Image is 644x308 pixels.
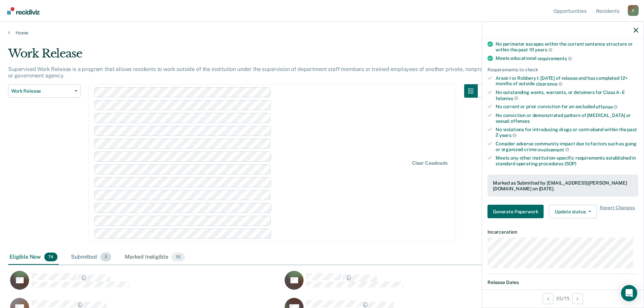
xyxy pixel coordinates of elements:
span: requirements [538,55,572,61]
div: No conviction or demonstrated pattern of [MEDICAL_DATA] or sexual [496,112,638,124]
div: CaseloadOpportunityCell-1236717 [8,270,283,298]
span: 55 [171,253,185,261]
div: Meets educational [496,55,638,62]
dt: Incarceration [487,229,638,235]
div: D [628,5,639,16]
span: Revert Changes [600,205,635,218]
div: No violations for introducing drugs or contraband within the past 2 [496,126,638,138]
span: clearance [536,81,563,87]
div: Submitted [70,250,113,265]
button: Previous Opportunity [543,293,553,304]
span: offense [596,104,618,110]
span: 74 [44,253,57,261]
div: 35 / 75 [482,289,644,307]
img: Recidiviz [7,7,40,15]
div: Open Intercom Messenger [621,285,637,301]
span: Work Release [11,88,72,94]
div: Work Release [8,47,491,66]
div: Requirements to check [487,67,638,72]
div: CaseloadOpportunityCell-1359880 [283,270,557,298]
button: Update status [549,205,597,218]
span: involvement [538,147,569,152]
span: years [535,47,552,52]
span: (SOP) [565,161,576,166]
span: felonies [496,95,518,101]
div: Marked as Submitted by [EMAIL_ADDRESS][PERSON_NAME][DOMAIN_NAME] on [DATE]. [493,180,633,191]
button: Next Opportunity [572,293,583,304]
button: Generate Paperwork [487,205,544,218]
div: No current or prior conviction for an excluded [496,104,638,110]
dt: Release Dates [487,280,638,285]
div: Eligible Now [8,250,59,265]
div: No perimeter escapes within the current sentence structure or within the past 10 [496,41,638,52]
a: Home [8,30,636,36]
span: offenses [510,118,530,123]
div: No outstanding wants, warrants, or detainers for Class A–E [496,89,638,101]
span: 3 [100,253,111,261]
p: Supervised Work Release is a program that allows residents to work outside of the institution und... [8,66,489,79]
button: Profile dropdown button [628,5,639,16]
div: Meets any other institution-specific requirements established in standard operating procedures [496,155,638,167]
div: Marked Ineligible [123,250,186,265]
div: Arson I or Robbery I: [DATE] of release and has completed 12+ months of outside [496,75,638,87]
div: Clear caseloads [412,160,448,166]
div: Consider adverse community impact due to factors such as gang or organized crime [496,141,638,152]
span: years [499,133,517,138]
